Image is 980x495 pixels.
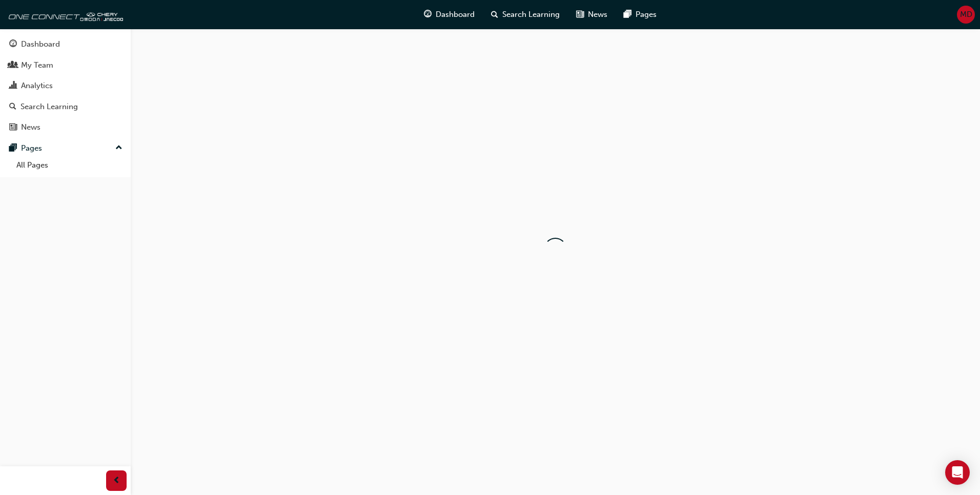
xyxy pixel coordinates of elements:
[9,102,16,112] span: search-icon
[624,8,631,21] span: pages-icon
[588,9,607,20] span: News
[491,8,498,21] span: search-icon
[9,123,17,132] span: news-icon
[9,40,17,49] span: guage-icon
[113,475,120,487] span: prev-icon
[576,8,584,21] span: news-icon
[5,4,123,25] img: oneconnect
[4,35,127,54] a: Dashboard
[4,97,127,116] a: Search Learning
[568,4,616,25] a: news-iconNews
[4,118,127,137] a: News
[616,4,665,25] a: pages-iconPages
[960,9,972,20] span: MD
[4,139,127,158] button: Pages
[21,121,40,133] div: News
[957,6,975,24] button: MD
[21,59,53,71] div: My Team
[4,56,127,75] a: My Team
[502,9,560,20] span: Search Learning
[115,141,122,155] span: up-icon
[4,33,127,139] button: DashboardMy TeamAnalyticsSearch LearningNews
[21,142,42,154] div: Pages
[21,38,60,50] div: Dashboard
[9,61,17,70] span: people-icon
[4,76,127,95] a: Analytics
[436,9,475,20] span: Dashboard
[483,4,568,25] a: search-iconSearch Learning
[945,460,970,485] div: Open Intercom Messenger
[12,157,127,173] a: All Pages
[9,81,17,91] span: chart-icon
[21,80,53,92] div: Analytics
[9,144,17,153] span: pages-icon
[416,4,483,25] a: guage-iconDashboard
[21,101,78,113] div: Search Learning
[424,8,432,21] span: guage-icon
[636,9,657,20] span: Pages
